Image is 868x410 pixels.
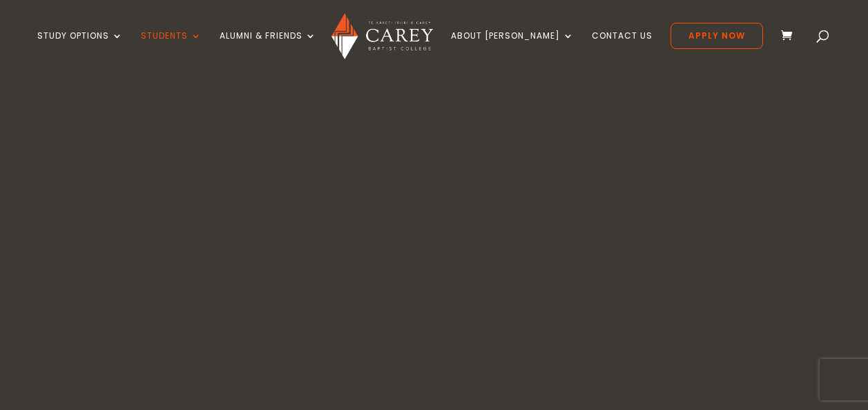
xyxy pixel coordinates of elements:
[220,31,316,64] a: Alumni & Friends
[141,31,202,64] a: Students
[37,31,123,64] a: Study Options
[671,23,763,49] a: Apply Now
[451,31,574,64] a: About [PERSON_NAME]
[331,13,433,59] img: Carey Baptist College
[592,31,653,64] a: Contact Us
